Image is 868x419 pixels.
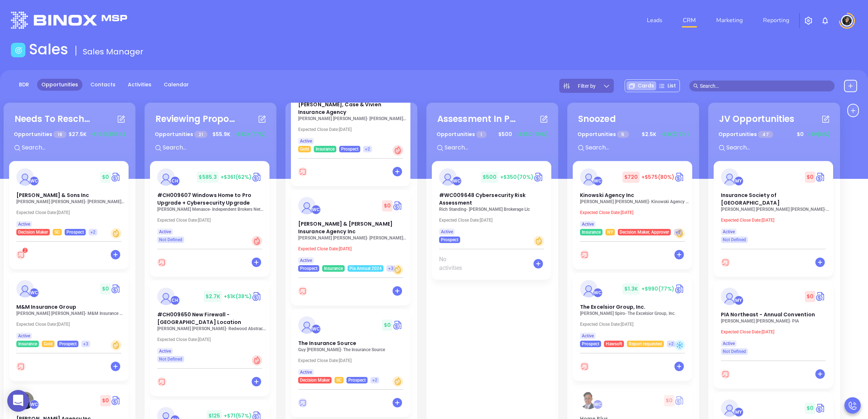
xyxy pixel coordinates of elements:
div: Hot [252,355,262,366]
span: M&M Insurance Group [16,303,76,311]
span: +3 [83,340,88,348]
img: The Insurance Source [298,316,316,334]
span: $ 585.3 [197,172,219,183]
span: +$1K (38%) [224,293,252,300]
span: Insurance [324,264,343,272]
img: Quote [111,283,121,294]
p: Ann Marie Snyder - Insurance Society of Philadelphia [721,207,830,212]
a: Quote [111,172,121,182]
p: Opportunities [437,128,487,141]
span: $ 0 [100,395,111,406]
div: [PERSON_NAME], Case & Vivien Insurance Agency[PERSON_NAME] [PERSON_NAME]- [PERSON_NAME], Case & V... [291,70,412,190]
div: Walter Contreras [593,288,603,297]
div: Reviewing ProposalOpportunities 21$55.9K+$32K(57%) [150,108,271,161]
span: $ 0 [382,320,393,331]
a: profileWalter Contreras$720+$575(80%)Circle dollarKinowski Agency Inc[PERSON_NAME] [PERSON_NAME]-... [573,161,692,235]
span: Kinowski Agency Inc [580,192,634,199]
input: Search... [726,143,835,152]
span: +$2K (79%) [660,131,689,138]
span: Insurance [18,340,37,348]
span: +$350 (70%) [516,131,548,138]
div: Warm [393,376,403,387]
img: Home Plus [580,392,597,409]
a: Reporting [760,13,792,28]
div: Warm [111,340,121,350]
p: Opportunities [14,128,66,141]
span: Gold [44,340,53,348]
div: Assessment In ProgressOpportunities 1$500+$350(70%) [432,108,553,161]
input: Search… [700,82,831,90]
div: profileMegan Youmans$0Circle dollarInsurance Society of [GEOGRAPHIC_DATA][PERSON_NAME] [PERSON_NA... [714,161,835,280]
span: $ 500 [481,172,498,183]
h1: Sales [29,41,68,58]
span: Active [441,228,453,236]
img: Quote [815,291,826,302]
p: Craig Wilson - Kinowski Agency Inc [580,199,689,204]
img: Quote [815,172,826,182]
a: CRM [680,13,699,28]
span: Active [723,228,735,236]
div: Hot [252,236,262,246]
span: +3 [388,264,393,272]
span: $ 0 [805,291,815,302]
p: Heather Murray - Forman & Murray Insurance Agency Inc. [298,235,407,241]
span: Prospect [348,376,366,384]
span: PIA Northeast - Annual Convention [721,311,815,318]
a: profileWalter Contreras$0Circle dollarThe Insurance SourceGuy [PERSON_NAME]- The Insurance Source... [291,309,410,383]
input: Search... [21,143,130,152]
img: Quote [674,283,685,294]
a: profileWalter Contreras$0Circle dollarM&M Insurance Group[PERSON_NAME] [PERSON_NAME]- M&M Insuran... [9,273,129,347]
div: List [656,81,678,90]
p: Expected Close Date: [DATE] [157,218,266,223]
span: Active [300,256,312,264]
span: 18 [53,131,66,138]
img: logo [11,12,127,29]
a: Quote [393,320,403,330]
div: Snoozed [578,112,616,126]
span: SC [336,376,342,384]
div: Needs To RescheduleOpportunities 18$27.5K+$15.5K(56%) [9,108,130,161]
span: +$575 (80%) [641,173,674,181]
div: Walter Contreras [311,205,321,214]
span: Prospect [300,264,317,272]
span: #CH009650 New Firewall - Smithtown Location [157,311,242,326]
img: Quote [534,172,544,182]
p: Expected Close Date: [DATE] [298,246,407,251]
span: Dan L Tillman & Sons Inc [16,192,89,199]
img: Quote [393,200,403,211]
img: Quote [815,403,826,414]
img: Insurance Society of Philadelphia [721,168,738,186]
p: Blake Tillman - Dan L Tillman & Sons Inc [16,199,125,204]
p: Rich Standing - Chadwick Brokerage Llc [439,207,548,212]
p: Expected Close Date: [DATE] [721,329,830,334]
span: The Insurance Source [298,340,356,347]
div: JV Opportunities [719,112,795,126]
span: No activities [439,255,471,272]
span: SC [54,228,60,236]
div: Megan Youmans [734,407,743,417]
p: Kimberly Zielinski - PIA [721,319,830,324]
span: 1 [476,131,486,138]
span: Decision Maker [300,376,330,384]
p: Elizabeth Moser - M&M Insurance Group [16,311,125,316]
div: Needs To Reschedule [15,112,94,126]
a: profileCarla Humber$585.3+$361(62%)Circle dollar#CH009607 Windows Home to Pro Upgrade + Cybersecu... [150,161,269,243]
div: Walter Contreras [593,400,603,409]
span: NY [607,228,613,236]
span: #WC009648 Cybersecurity Risk Assessment [439,192,526,206]
img: Quote [252,172,262,182]
span: Lowry-Dunham, Case & Vivien Insurance Agency [298,101,381,116]
p: Expected Close Date: [DATE] [298,358,407,363]
span: $ 0 [664,395,674,406]
p: Guy Furay - The Insurance Source [298,347,407,352]
div: Carla Humber [170,296,180,305]
p: Expected Close Date: [DATE] [439,218,548,223]
a: Quote [111,395,121,406]
img: Forman & Murray Insurance Agency Inc [298,197,316,214]
span: Prospect [341,145,358,153]
span: Filter by [578,83,596,89]
span: $ 27.5K [67,129,88,140]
